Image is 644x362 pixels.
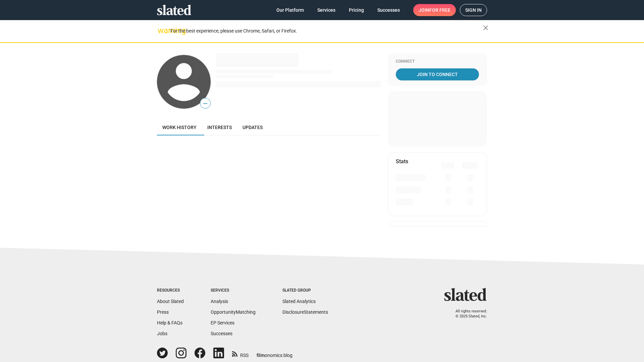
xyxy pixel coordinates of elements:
a: About Slated [157,299,184,304]
a: Pricing [343,4,369,16]
a: Our Platform [271,4,309,16]
span: Our Platform [276,4,304,16]
a: Help & FAQs [157,320,182,325]
a: Slated Analytics [282,299,316,304]
a: Successes [211,331,232,336]
a: Join To Connect [396,68,479,80]
a: Analysis [211,299,228,304]
span: Work history [162,125,197,130]
a: Press [157,309,169,315]
span: Pricing [349,4,364,16]
a: filmonomics blog [257,347,292,359]
div: Connect [396,59,479,64]
a: Updates [237,119,268,135]
a: Interests [202,119,237,135]
span: Successes [377,4,400,16]
div: Slated Group [282,288,328,293]
a: Work history [157,119,202,135]
p: All rights reserved. © 2025 Slated, Inc. [448,309,487,319]
span: — [200,99,210,108]
div: Services [211,288,256,293]
span: Join [419,4,450,16]
a: Services [312,4,341,16]
span: Updates [243,125,263,130]
a: RSS [232,348,249,359]
span: Join To Connect [397,68,478,80]
span: for free [429,4,450,16]
mat-icon: warning [158,26,166,35]
span: Sign in [465,4,482,16]
a: DisclosureStatements [282,309,328,315]
mat-icon: close [482,24,490,32]
a: OpportunityMatching [211,309,256,315]
div: For the best experience, please use Chrome, Safari, or Firefox. [170,26,483,36]
a: EP Services [211,320,234,325]
a: Jobs [157,331,167,336]
span: Interests [207,125,232,130]
a: Successes [372,4,405,16]
span: film [257,353,265,358]
mat-card-title: Stats [396,158,408,165]
span: Services [317,4,335,16]
a: Sign in [460,4,487,16]
a: Joinfor free [413,4,456,16]
div: Resources [157,288,184,293]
